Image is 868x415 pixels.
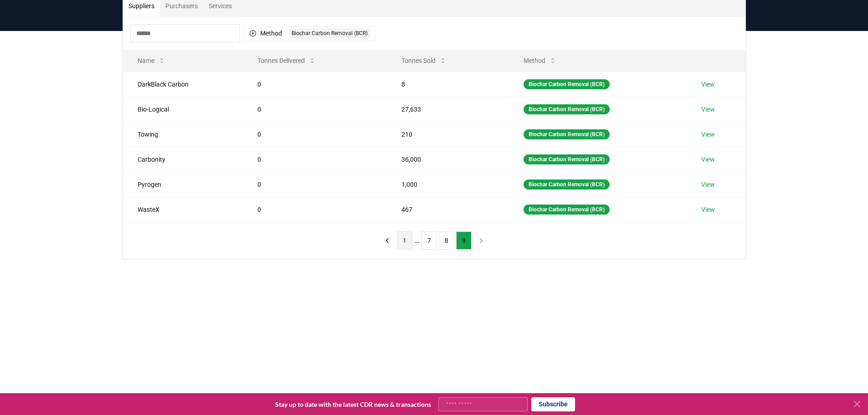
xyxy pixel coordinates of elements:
[524,129,610,139] div: Biochar Carbon Removal (BCR)
[387,172,509,197] td: 1,000
[243,172,387,197] td: 0
[123,147,243,172] td: Carbonity
[123,97,243,122] td: Bio-Logical
[130,51,173,70] button: Name
[387,72,509,97] td: 8
[243,122,387,147] td: 0
[414,235,420,246] li: ...
[524,104,610,114] div: Biochar Carbon Removal (BCR)
[394,51,454,70] button: Tonnes Sold
[243,147,387,172] td: 0
[397,231,412,250] button: 1
[123,72,243,97] td: DarkBlack Carbon
[439,231,454,250] button: 8
[243,72,387,97] td: 0
[123,172,243,197] td: Pyrogen
[524,79,610,89] div: Biochar Carbon Removal (BCR)
[243,97,387,122] td: 0
[701,130,715,139] a: View
[701,105,715,114] a: View
[701,205,715,214] a: View
[701,155,715,164] a: View
[516,51,564,70] button: Method
[701,80,715,89] a: View
[387,122,509,147] td: 210
[524,179,610,190] div: Biochar Carbon Removal (BCR)
[123,197,243,222] td: WasteX
[243,197,387,222] td: 0
[524,205,610,215] div: Biochar Carbon Removal (BCR)
[380,231,395,250] button: previous page
[387,197,509,222] td: 467
[289,28,370,38] div: Biochar Carbon Removal (BCR)
[701,180,715,189] a: View
[456,231,472,250] button: 9
[243,26,376,41] button: MethodBiochar Carbon Removal (BCR)
[524,154,610,164] div: Biochar Carbon Removal (BCR)
[421,231,437,250] button: 7
[250,51,323,70] button: Tonnes Delivered
[387,97,509,122] td: 27,633
[387,147,509,172] td: 36,000
[123,122,243,147] td: Towing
